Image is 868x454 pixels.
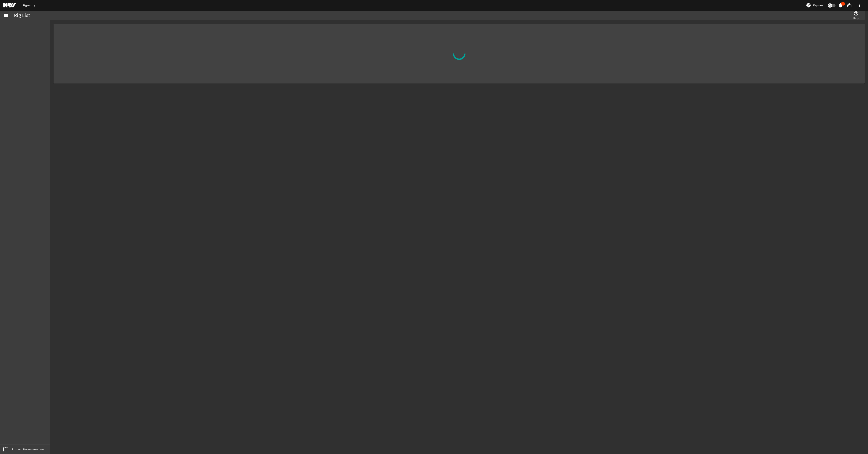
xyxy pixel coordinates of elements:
[847,3,852,8] mat-icon: support_agent
[813,3,823,7] span: Explore
[14,13,30,18] div: Rig List
[806,3,811,8] mat-icon: explore
[12,447,44,451] span: Product Documentation
[804,2,824,9] button: Explore
[854,0,865,10] button: more_vert
[838,3,843,8] mat-icon: notifications
[3,13,8,18] mat-icon: menu
[23,3,35,7] a: Rigsentry
[854,11,859,16] mat-icon: help_outline
[853,16,859,20] span: Help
